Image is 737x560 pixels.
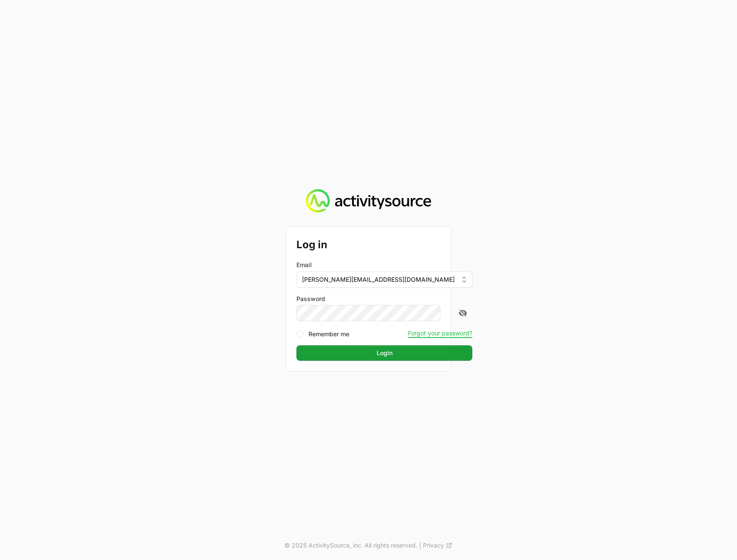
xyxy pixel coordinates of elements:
label: Email [296,261,312,269]
p: © 2025 ActivitySource, inc. All rights reserved. [284,541,417,550]
span: | [419,541,421,550]
label: Remember me [308,330,349,338]
span: [PERSON_NAME][EMAIL_ADDRESS][DOMAIN_NAME] [302,275,455,284]
a: Privacy [423,541,453,550]
button: [PERSON_NAME][EMAIL_ADDRESS][DOMAIN_NAME] [296,271,472,288]
button: Forgot your password? [408,329,472,337]
h2: Log in [296,237,472,253]
button: Login [296,345,472,361]
img: Activity Source [306,189,431,213]
label: Password [296,295,472,303]
span: Login [377,348,393,358]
